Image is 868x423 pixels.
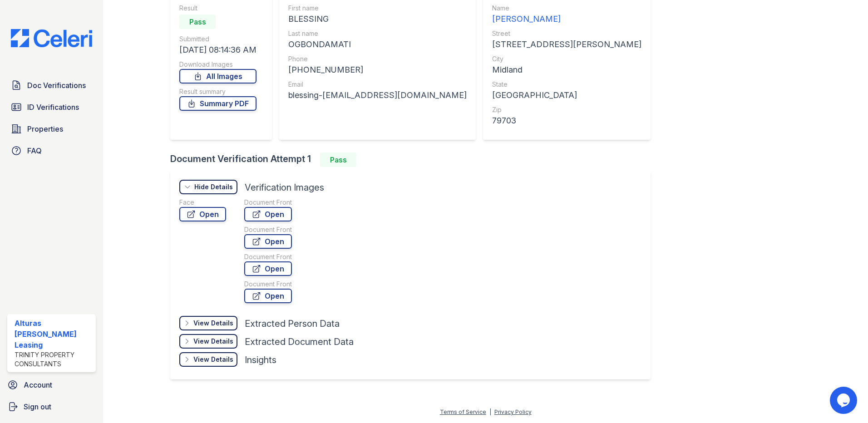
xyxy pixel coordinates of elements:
[245,354,276,366] div: Insights
[830,387,859,414] iframe: chat widget
[244,261,292,276] a: Open
[194,182,233,192] div: Hide Details
[24,379,52,390] span: Account
[27,123,63,134] span: Properties
[179,4,256,13] div: Result
[27,102,79,113] span: ID Verifications
[494,408,532,415] a: Privacy Policy
[288,64,467,76] div: [PHONE_NUMBER]
[245,181,324,194] div: Verification Images
[288,80,467,89] div: Email
[15,350,92,369] div: Trinity Property Consultants
[288,13,467,25] div: BLESSING
[288,38,467,51] div: OGBONDAMATI
[492,89,641,102] div: [GEOGRAPHIC_DATA]
[492,54,641,64] div: City
[179,34,256,44] div: Submitted
[288,89,467,102] div: blessing-[EMAIL_ADDRESS][DOMAIN_NAME]
[179,44,256,56] div: [DATE] 08:14:36 AM
[244,234,292,249] a: Open
[179,96,256,111] a: Summary PDF
[489,408,491,415] div: |
[179,60,256,69] div: Download Images
[492,13,641,25] div: [PERSON_NAME]
[492,80,641,89] div: State
[193,337,233,346] div: View Details
[27,145,42,156] span: FAQ
[193,319,233,328] div: View Details
[244,198,292,207] div: Document Front
[244,207,292,221] a: Open
[7,142,96,160] a: FAQ
[4,376,99,394] a: Account
[288,29,467,38] div: Last name
[7,120,96,138] a: Properties
[492,105,641,114] div: Zip
[244,252,292,261] div: Document Front
[245,335,354,348] div: Extracted Document Data
[244,280,292,289] div: Document Front
[170,152,658,167] div: Document Verification Attempt 1
[244,289,292,303] a: Open
[492,114,641,127] div: 79703
[244,225,292,234] div: Document Front
[4,398,99,416] a: Sign out
[245,317,340,330] div: Extracted Person Data
[288,4,467,13] div: First name
[7,98,96,116] a: ID Verifications
[492,29,641,38] div: Street
[7,76,96,94] a: Doc Verifications
[440,408,486,415] a: Terms of Service
[492,64,641,76] div: Midland
[492,4,641,13] div: Name
[4,29,99,47] img: CE_Logo_Blue-a8612792a0a2168367f1c8372b55b34899dd931a85d93a1a3d3e32e68fde9ad4.png
[492,38,641,51] div: [STREET_ADDRESS][PERSON_NAME]
[320,152,356,167] div: Pass
[15,318,92,350] div: Alturas [PERSON_NAME] Leasing
[179,207,226,221] a: Open
[288,54,467,64] div: Phone
[492,4,641,25] a: Name [PERSON_NAME]
[24,401,51,412] span: Sign out
[179,87,256,96] div: Result summary
[193,355,233,364] div: View Details
[27,80,86,91] span: Doc Verifications
[179,198,226,207] div: Face
[179,15,216,29] div: Pass
[179,69,256,84] a: All Images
